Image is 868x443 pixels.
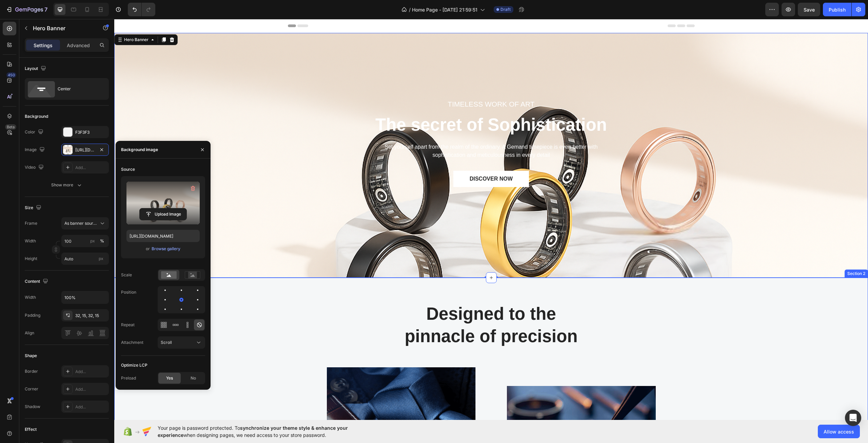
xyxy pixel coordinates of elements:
div: 32, 15, 32, 15 [75,313,107,319]
label: Height [25,256,37,262]
div: Background [25,113,48,119]
div: Size [25,203,43,213]
div: Publish [829,6,846,13]
div: Add... [75,386,107,392]
span: No [191,375,196,381]
button: As banner source [61,217,109,229]
div: Browse gallery [152,246,180,252]
span: Save [804,7,815,13]
p: Settings [34,42,53,49]
p: Hero Banner [33,24,91,32]
p: Advanced [67,42,90,49]
div: Image [25,145,46,154]
div: Add... [75,369,107,375]
button: % [88,237,97,245]
span: or [146,245,150,253]
label: Width [25,238,36,244]
p: TIMELESS WORK OF ART [259,80,495,91]
button: Show more [25,179,109,191]
span: Scroll [161,340,172,345]
div: Padding [25,312,40,318]
p: 7 [44,5,47,14]
button: Save [798,3,820,16]
div: Align [25,330,34,336]
span: Allow access [824,428,854,435]
div: Layout [25,64,47,73]
div: Position [121,289,136,295]
div: F3F3F3 [75,129,107,135]
div: Scale [121,272,132,278]
p: The secret of Sophistication [259,95,495,117]
span: Draft [500,6,511,13]
div: Video [25,163,45,172]
span: Your page is password protected. To when designing pages, we need access to your store password. [158,424,374,439]
label: Frame [25,220,37,226]
iframe: Design area [114,19,868,420]
div: Color [25,128,45,137]
button: DISCOVER NOW [339,152,415,168]
div: Background image [121,147,158,153]
input: px [61,253,109,265]
div: Corner [25,386,38,392]
div: % [100,238,104,244]
div: Width [25,294,36,300]
div: Shape [25,353,37,359]
div: Open Intercom Messenger [845,410,861,426]
div: Undo/Redo [128,3,155,16]
div: Hero Banner [8,18,36,24]
div: DISCOVER NOW [355,156,398,164]
div: Content [25,277,50,286]
div: Section 2 [732,252,752,258]
div: Show more [51,182,83,188]
div: Preload [121,375,136,381]
button: Upload Image [139,208,187,220]
p: Designed to the pinnacle of precision [276,284,478,329]
div: Center [58,81,99,97]
div: Add... [75,404,107,410]
div: Beta [5,124,16,130]
button: Scroll [158,336,205,349]
p: Set yourself apart from the realm of the ordinary. A Gemand timepiece is even better with sophist... [259,124,495,140]
input: https://example.com/image.jpg [126,230,200,242]
button: Allow access [818,425,860,438]
span: As banner source [64,220,98,226]
button: Browse gallery [151,245,181,252]
span: px [99,256,103,261]
span: / [409,6,411,13]
div: Shadow [25,404,40,410]
div: Source [121,166,135,172]
div: Add... [75,165,107,171]
div: 450 [6,72,16,78]
button: Publish [823,3,851,16]
input: px% [61,235,109,247]
button: px [98,237,106,245]
div: Repeat [121,322,135,328]
span: synchronize your theme style & enhance your experience [158,425,348,438]
button: 7 [3,3,51,16]
input: Auto [62,291,108,303]
div: Border [25,368,38,374]
span: Yes [166,375,173,381]
div: Effect [25,426,37,432]
span: Home Page - [DATE] 21:59:51 [412,6,477,13]
div: Attachment [121,339,143,346]
div: px [90,238,95,244]
div: [URL][DOMAIN_NAME] [75,147,95,153]
div: Optimize LCP [121,362,147,368]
